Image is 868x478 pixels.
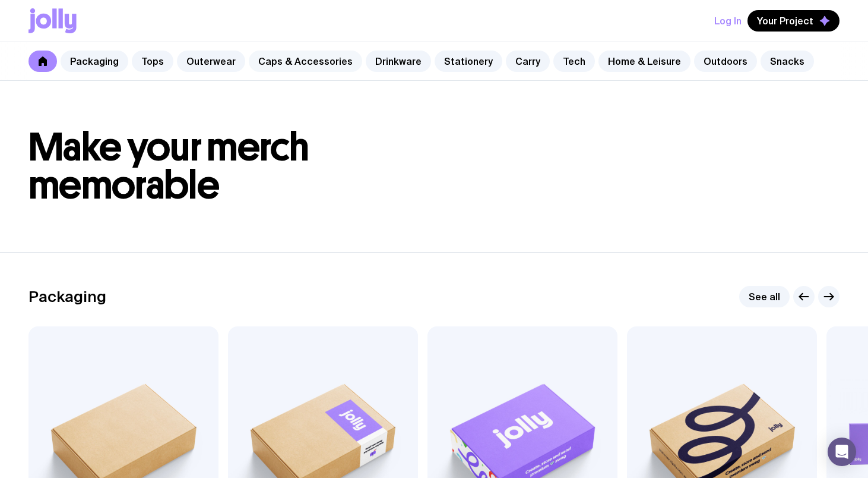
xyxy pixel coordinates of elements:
a: Home & Leisure [598,51,690,72]
a: Tops [132,51,173,72]
span: Your Project [757,15,813,27]
a: Stationery [435,51,502,72]
a: Tech [553,51,595,72]
button: Your Project [747,10,840,32]
button: Log In [714,10,742,32]
a: Caps & Accessories [249,51,362,72]
a: Packaging [61,51,128,72]
a: See all [739,286,790,307]
a: Carry [506,51,550,72]
a: Outdoors [694,51,757,72]
a: Outerwear [177,51,245,72]
span: Make your merch memorable [28,124,309,209]
h2: Packaging [28,288,106,306]
a: Snacks [761,51,814,72]
div: Open Intercom Messenger [828,438,856,466]
a: Drinkware [366,51,431,72]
